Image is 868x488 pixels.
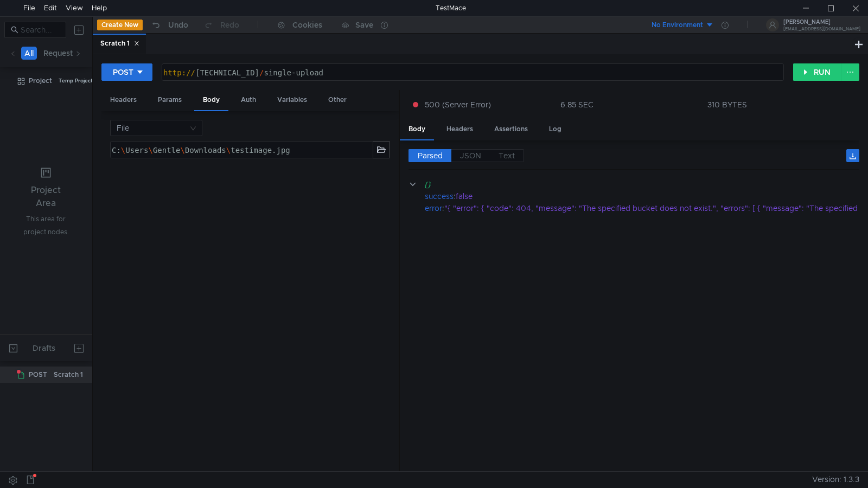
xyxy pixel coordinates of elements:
div: [PERSON_NAME] [783,20,860,25]
div: Log [540,119,570,139]
button: No Environment [639,16,714,34]
span: POST [29,367,47,383]
span: Parsed [418,151,443,160]
button: Requests [40,47,80,60]
div: Assertions [486,119,537,139]
div: Project [29,73,52,89]
div: [EMAIL_ADDRESS][DOMAIN_NAME] [783,27,860,31]
div: Other [320,90,355,110]
div: Save [355,21,373,29]
button: Redo [196,17,247,33]
div: POST [113,66,133,78]
div: Body [400,119,434,140]
div: error [425,202,442,214]
span: Text [499,151,515,160]
div: Cookies [292,18,322,31]
div: No Environment [652,20,703,30]
div: 6.85 SEC [560,100,593,110]
input: Search... [21,24,60,36]
div: Scratch 1 [54,367,83,383]
div: Auth [232,90,265,110]
div: Variables [269,90,316,110]
div: 310 BYTES [707,100,747,110]
div: Params [149,90,190,110]
div: Headers [438,119,482,139]
div: Headers [101,90,145,110]
div: Drafts [33,342,55,355]
span: Version: 1.3.3 [812,472,859,487]
div: success [425,190,454,202]
span: JSON [460,151,481,160]
span: 500 (Server Error) [425,99,491,111]
div: Body [194,90,228,111]
button: POST [101,63,152,81]
div: Scratch 1 [100,38,139,49]
button: All [21,47,37,60]
div: Temp Project [59,73,93,89]
button: Create New [97,20,143,30]
div: Undo [168,18,188,31]
button: Undo [143,17,196,33]
div: Redo [220,18,239,31]
button: RUN [793,63,841,81]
